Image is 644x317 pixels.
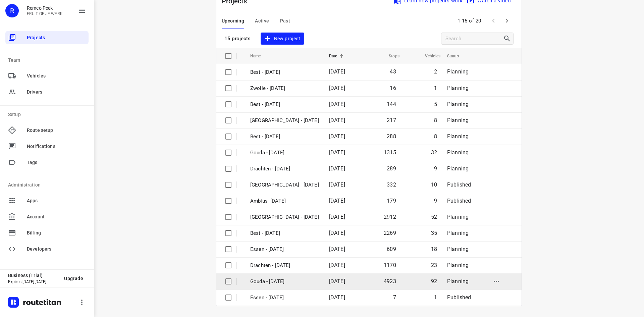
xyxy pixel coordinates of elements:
span: Billing [27,229,86,236]
p: Drachten - Monday [250,262,319,269]
span: [DATE] [329,294,345,301]
span: 1315 [384,149,396,156]
div: R [5,4,19,17]
span: 2912 [384,214,396,220]
span: 52 [431,214,437,220]
p: FRUIT OP JE WERK [27,11,63,16]
span: Vehicles [27,72,86,80]
span: 332 [387,181,396,188]
p: Administration [8,181,89,189]
button: New project [261,33,304,45]
span: Planning [447,278,469,284]
span: 9 [434,165,437,172]
span: 1-15 of 20 [455,14,484,28]
span: Planning [447,133,469,140]
div: Vehicles [5,69,89,83]
div: Tags [5,156,89,169]
div: Projects [5,31,89,44]
span: 1 [434,294,437,301]
span: [DATE] [329,165,345,172]
p: Best - Tuesday [250,133,319,141]
span: Date [329,52,346,60]
span: 92 [431,278,437,284]
span: Planning [447,230,469,236]
span: Notifications [27,143,86,150]
span: [DATE] [329,133,345,140]
div: Apps [5,194,89,207]
span: Stops [380,52,399,60]
p: Business (Trial) [8,273,59,278]
span: [DATE] [329,101,345,107]
span: Upgrade [64,276,83,281]
span: Next Page [500,14,514,28]
span: [DATE] [329,198,345,204]
p: 15 projects [224,36,251,42]
span: 289 [387,165,396,172]
span: [DATE] [329,181,345,188]
span: [DATE] [329,117,345,123]
span: Planning [447,117,469,123]
span: Published [447,294,471,301]
span: 5 [434,101,437,107]
span: Planning [447,149,469,156]
span: Planning [447,214,469,220]
div: Search [503,35,513,43]
p: Zwolle - Monday [250,213,319,221]
span: Planning [447,101,469,107]
span: 32 [431,149,437,156]
p: Expires [DATE][DATE] [8,279,59,284]
span: Planning [447,262,469,268]
span: New project [265,35,300,43]
span: [DATE] [329,278,345,284]
span: 179 [387,198,396,204]
span: 18 [431,246,437,252]
p: Remco Peek [27,5,63,11]
span: Planning [447,85,469,91]
span: [DATE] [329,85,345,91]
span: 1170 [384,262,396,268]
span: 1 [434,85,437,91]
span: Active [255,17,269,25]
span: 4923 [384,278,396,284]
span: Published [447,198,471,204]
span: Drivers [27,89,86,96]
span: Planning [447,165,469,172]
span: 35 [431,230,437,236]
span: [DATE] [329,214,345,220]
span: Planning [447,68,469,75]
span: [DATE] [329,68,345,75]
span: Published [447,181,471,188]
span: Projects [27,34,86,41]
p: Essen - Monday [250,246,319,253]
p: Essen - [DATE] [250,294,319,302]
span: Route setup [27,127,86,134]
div: Notifications [5,140,89,153]
span: [DATE] [329,230,345,236]
span: Name [250,52,270,60]
span: [DATE] [329,149,345,156]
span: 609 [387,246,396,252]
input: Search projects [445,34,503,44]
div: Drivers [5,85,89,99]
span: 10 [431,181,437,188]
span: Status [447,52,468,60]
span: Upcoming [222,17,244,25]
span: 217 [387,117,396,123]
span: 8 [434,117,437,123]
p: Best - [DATE] [250,68,319,76]
span: 43 [390,68,396,75]
p: Best - Monday [250,229,319,237]
p: Gouda - [DATE] [250,278,319,285]
span: 7 [393,294,396,301]
span: 16 [390,85,396,91]
span: Previous Page [487,14,500,28]
span: 8 [434,133,437,140]
p: Zwolle - [DATE] [250,85,319,92]
div: Route setup [5,123,89,137]
span: 23 [431,262,437,268]
span: [DATE] [329,246,345,252]
span: 9 [434,198,437,204]
span: 2 [434,68,437,75]
span: [DATE] [329,262,345,268]
span: Account [27,213,86,220]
